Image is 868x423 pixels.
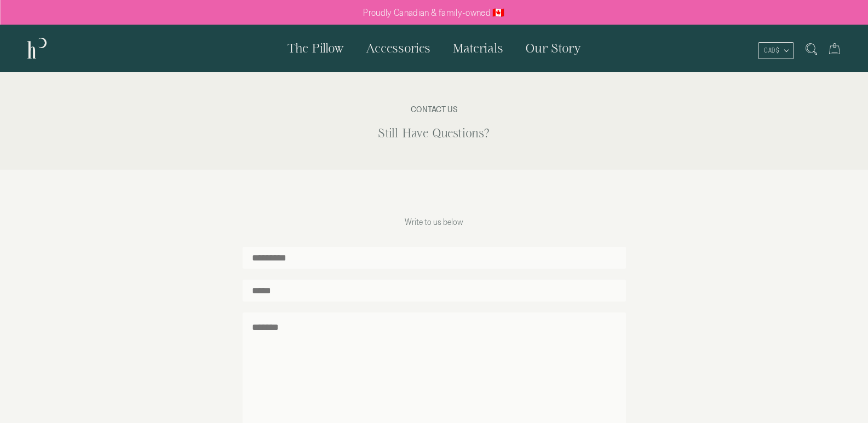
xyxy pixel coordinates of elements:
a: Accessories [355,25,441,72]
span: Materials [452,41,503,55]
span: Accessories [366,41,430,55]
h2: Write to us below [243,215,626,229]
button: CAD $ [758,42,794,59]
a: Materials [441,25,514,72]
span: Our Story [525,41,581,55]
a: The Pillow [277,25,355,72]
p: Still Have Questions? [114,125,754,142]
a: Our Story [514,25,592,72]
span: The Pillow [288,41,344,55]
p: Contact Us [114,104,754,114]
p: Proudly Canadian & family-owned 🇨🇦 [363,7,505,18]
